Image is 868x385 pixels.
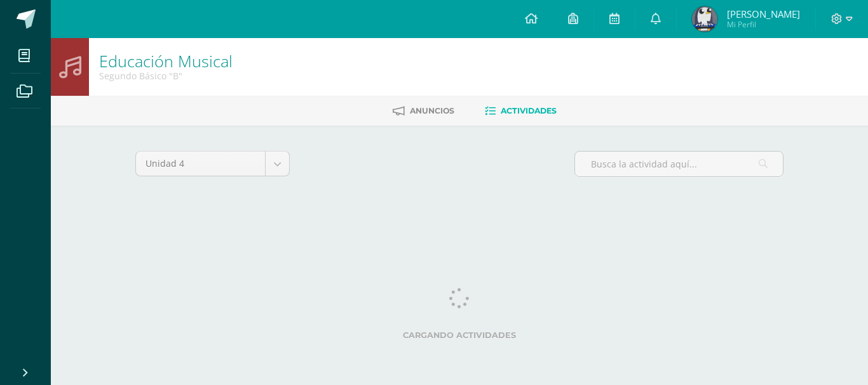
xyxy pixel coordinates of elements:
h1: Educación Musical [99,52,233,70]
div: Segundo Básico 'B' [99,70,233,82]
a: Unidad 4 [136,152,289,176]
span: Anuncios [410,106,454,115]
span: Unidad 4 [146,152,255,176]
span: [PERSON_NAME] [727,8,800,20]
input: Busca la actividad aquí... [575,152,783,176]
a: Anuncios [393,101,454,121]
span: Actividades [501,106,557,115]
img: 4f25c287ea62b23c3801fb3e955ce773.png [692,6,717,32]
a: Educación Musical [99,50,233,72]
a: Actividades [485,101,557,121]
label: Cargando actividades [135,330,783,340]
span: Mi Perfil [727,19,800,30]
